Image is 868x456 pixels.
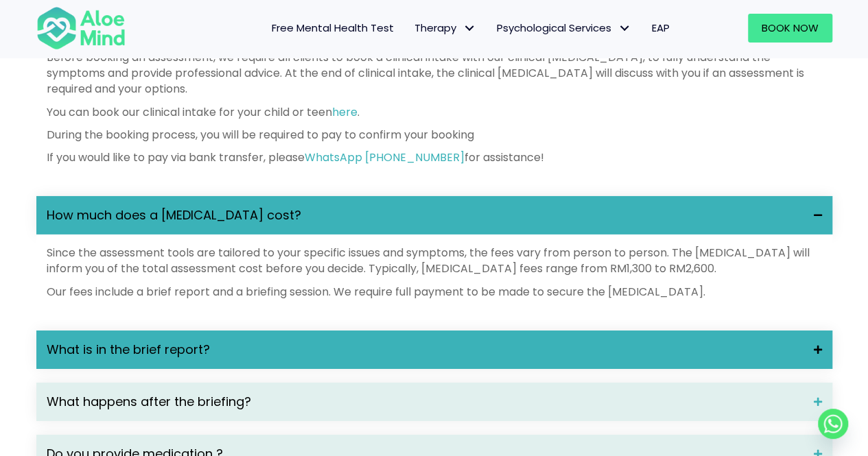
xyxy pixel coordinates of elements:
[305,149,465,165] a: WhatsApp [PHONE_NUMBER]
[47,104,822,120] p: You can book our clinical intake for your child or teen .
[47,149,822,165] p: If you would like to pay via bank transfer, please for assistance!
[47,341,804,359] span: What is in the brief report?
[642,14,680,43] a: EAP
[47,245,822,276] p: Since the assessment tools are tailored to your specific issues and symptoms, the fees vary from ...
[47,127,822,143] p: During the booking process, you will be required to pay to confirm your booking
[47,206,804,224] span: How much does a [MEDICAL_DATA] cost?
[47,49,822,97] p: Before booking an assessment, we require all clients to book a clinical intake with our clinical ...
[748,14,832,43] a: Book Now
[486,14,642,43] a: Psychological ServicesPsychological Services: submenu
[272,21,394,35] span: Free Mental Health Test
[652,21,670,35] span: EAP
[47,284,822,300] p: Our fees include a brief report and a briefing session. We require full payment to be made to sec...
[460,19,480,38] span: Therapy: submenu
[414,21,476,35] span: Therapy
[261,14,404,43] a: Free Mental Health Test
[762,21,819,35] span: Book Now
[332,104,357,120] a: here
[143,14,680,43] nav: Menu
[404,14,486,43] a: TherapyTherapy: submenu
[47,393,804,411] span: What happens after the briefing?
[497,21,631,35] span: Psychological Services
[818,409,848,439] a: Whatsapp
[615,19,635,38] span: Psychological Services: submenu
[36,5,126,51] img: Aloe mind Logo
